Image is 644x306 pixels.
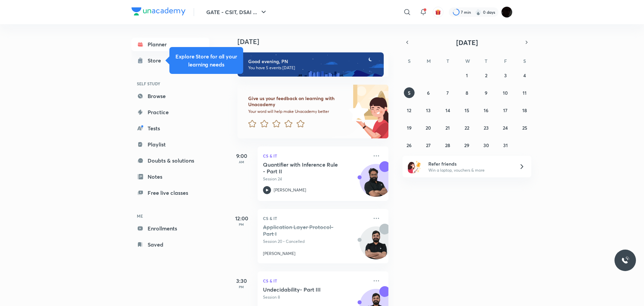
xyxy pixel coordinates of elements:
h5: 12:00 [228,214,255,222]
button: October 28, 2025 [442,140,453,150]
button: [DATE] [412,38,522,47]
h4: [DATE] [237,38,395,46]
img: ttu [621,256,629,264]
abbr: October 17, 2025 [503,107,507,114]
a: Doubts & solutions [131,154,209,167]
button: October 2, 2025 [481,70,491,81]
a: Tests [131,122,209,135]
span: [DATE] [456,38,478,47]
abbr: October 29, 2025 [464,142,469,148]
a: Practice [131,105,209,119]
a: Browse [131,89,209,103]
h6: SELF STUDY [131,78,209,89]
p: [PERSON_NAME] [263,251,296,257]
button: October 14, 2025 [442,105,453,116]
img: avatar [435,9,441,15]
button: October 7, 2025 [442,87,453,98]
abbr: October 14, 2025 [445,107,450,114]
abbr: Wednesday [465,58,470,64]
a: Free live classes [131,186,209,200]
button: GATE - CSIT, DSAI ... [202,5,272,19]
button: October 16, 2025 [481,105,491,116]
img: PN Pandey [501,6,513,18]
abbr: October 4, 2025 [523,72,526,79]
button: October 18, 2025 [519,105,530,116]
img: evening [237,52,384,77]
h6: ME [131,210,209,222]
button: October 17, 2025 [500,105,511,116]
h5: Explore Store for all your learning needs [175,52,238,69]
button: October 24, 2025 [500,122,511,133]
button: October 30, 2025 [481,140,491,150]
p: CS & IT [263,214,368,222]
a: Store [131,54,209,67]
abbr: October 26, 2025 [407,142,412,148]
p: Session 8 [263,294,368,300]
a: Company Logo [131,7,185,17]
img: feedback_image [326,85,388,138]
h5: Application Layer Protocol- Part I [263,224,346,237]
p: Your word will help make Unacademy better [248,109,346,114]
button: October 4, 2025 [519,70,530,81]
p: PM [228,285,255,289]
abbr: October 22, 2025 [465,125,469,131]
button: October 12, 2025 [404,105,415,116]
h5: 9:00 [228,152,255,160]
abbr: October 5, 2025 [408,90,411,96]
abbr: October 18, 2025 [522,107,527,114]
a: Saved [131,238,209,251]
button: October 26, 2025 [404,140,415,150]
a: Notes [131,170,209,183]
button: October 8, 2025 [462,87,472,98]
abbr: October 15, 2025 [465,107,469,114]
abbr: October 12, 2025 [407,107,411,114]
abbr: October 3, 2025 [504,72,507,79]
img: Avatar [360,230,392,262]
img: referral [408,160,421,173]
h5: Quantifier with Inference Rule - Part II [263,161,346,175]
abbr: Monday [427,58,431,64]
button: October 13, 2025 [423,105,434,116]
p: CS & IT [263,277,368,285]
div: Store [148,56,165,64]
abbr: October 19, 2025 [407,125,412,131]
p: CS & IT [263,152,368,160]
p: Win a laptop, vouchers & more [428,167,511,173]
abbr: Friday [504,58,507,64]
h6: Good evening, PN [248,58,378,64]
button: October 21, 2025 [442,122,453,133]
abbr: October 2, 2025 [485,72,487,79]
abbr: October 1, 2025 [466,72,468,79]
abbr: October 13, 2025 [426,107,431,114]
button: October 6, 2025 [423,87,434,98]
img: Avatar [360,168,392,200]
abbr: October 20, 2025 [426,125,431,131]
abbr: October 24, 2025 [503,125,508,131]
button: October 29, 2025 [462,140,472,150]
abbr: October 21, 2025 [445,125,450,131]
abbr: October 23, 2025 [484,125,489,131]
abbr: October 9, 2025 [485,90,487,96]
p: You have 5 events [DATE] [248,65,378,71]
a: Enrollments [131,222,209,235]
p: PM [228,222,255,226]
h5: Undecidability- Part III [263,286,346,293]
p: Session 20 • Cancelled [263,238,368,245]
abbr: October 25, 2025 [522,125,527,131]
a: Planner [131,38,209,51]
abbr: October 16, 2025 [484,107,488,114]
button: October 23, 2025 [481,122,491,133]
abbr: October 8, 2025 [466,90,468,96]
abbr: October 30, 2025 [483,142,489,148]
abbr: Thursday [485,58,487,64]
button: October 15, 2025 [462,105,472,116]
button: October 22, 2025 [462,122,472,133]
abbr: Sunday [408,58,411,64]
button: October 1, 2025 [462,70,472,81]
h6: Give us your feedback on learning with Unacademy [248,95,346,107]
abbr: Tuesday [446,58,449,64]
h6: Refer friends [428,160,511,167]
button: October 11, 2025 [519,87,530,98]
button: October 10, 2025 [500,87,511,98]
button: October 27, 2025 [423,140,434,150]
